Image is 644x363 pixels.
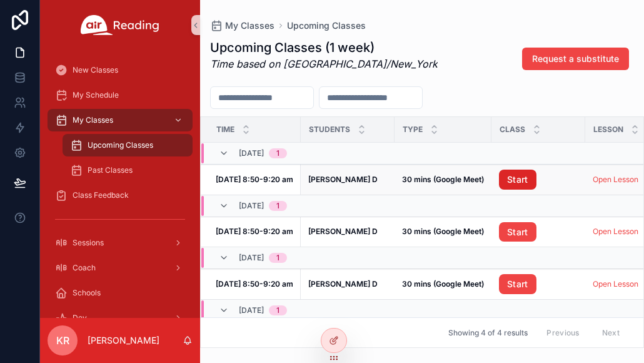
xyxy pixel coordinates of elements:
a: [DATE] 8:50-9:20 am [216,227,293,237]
a: Start [499,222,536,242]
span: Time [216,125,234,135]
span: Coach [73,263,96,273]
a: Schools [48,282,193,304]
span: Showing 4 of 4 results [448,328,528,338]
div: 1 [276,148,279,158]
em: Time based on [GEOGRAPHIC_DATA]/New_York [210,58,438,70]
span: Sessions [73,238,104,248]
a: Start [499,170,536,190]
a: 30 mins (Google Meet) [402,227,484,237]
span: Request a substitute [532,53,619,65]
div: 1 [276,253,279,263]
strong: [DATE] 8:50-9:20 am [216,279,293,289]
a: [PERSON_NAME] D [308,227,387,237]
a: Upcoming Classes [63,134,193,156]
a: 30 mins (Google Meet) [402,279,484,289]
h1: Upcoming Classes (1 week) [210,39,438,56]
strong: [PERSON_NAME] D [308,279,378,289]
a: 30 mins (Google Meet) [402,175,484,185]
strong: [DATE] 8:50-9:20 am [216,227,293,236]
span: Class [500,125,525,135]
span: Schools [73,288,101,298]
a: Past Classes [63,159,193,181]
a: New Classes [48,59,193,81]
p: [PERSON_NAME] [88,334,159,347]
span: [DATE] [239,201,264,211]
span: My Schedule [73,90,119,100]
a: My Classes [210,19,274,32]
div: scrollable content [40,50,200,318]
strong: 30 mins (Google Meet) [402,227,484,236]
span: Students [309,125,350,135]
img: App logo [81,15,159,35]
span: Past Classes [88,165,133,175]
strong: 30 mins (Google Meet) [402,279,484,289]
a: Class Feedback [48,184,193,207]
button: Request a substitute [522,48,629,70]
a: Open Lesson [593,227,638,236]
a: Dev [48,307,193,329]
a: My Classes [48,109,193,131]
a: Coach [48,257,193,279]
a: My Schedule [48,84,193,106]
span: Upcoming Classes [88,140,153,150]
strong: [PERSON_NAME] D [308,175,378,184]
span: [DATE] [239,253,264,263]
span: My Classes [73,115,113,125]
span: KR [56,333,69,348]
a: Start [499,274,578,294]
div: 1 [276,305,279,315]
a: Sessions [48,232,193,254]
span: [DATE] [239,305,264,315]
span: Lesson [593,125,623,135]
a: Start [499,222,578,242]
a: Upcoming Classes [287,19,366,32]
span: My Classes [225,19,274,32]
div: 1 [276,201,279,211]
strong: [PERSON_NAME] D [308,227,378,236]
a: [PERSON_NAME] D [308,175,387,185]
a: [PERSON_NAME] D [308,279,387,289]
a: [DATE] 8:50-9:20 am [216,175,293,185]
span: Type [403,125,423,135]
span: Class Feedback [73,190,129,200]
span: New Classes [73,65,118,75]
a: Open Lesson [593,175,638,184]
span: Dev [73,313,87,323]
span: [DATE] [239,148,264,158]
a: Start [499,274,536,294]
strong: 30 mins (Google Meet) [402,175,484,184]
a: Open Lesson [593,279,638,289]
a: Start [499,170,578,190]
a: [DATE] 8:50-9:20 am [216,279,293,289]
strong: [DATE] 8:50-9:20 am [216,175,293,184]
